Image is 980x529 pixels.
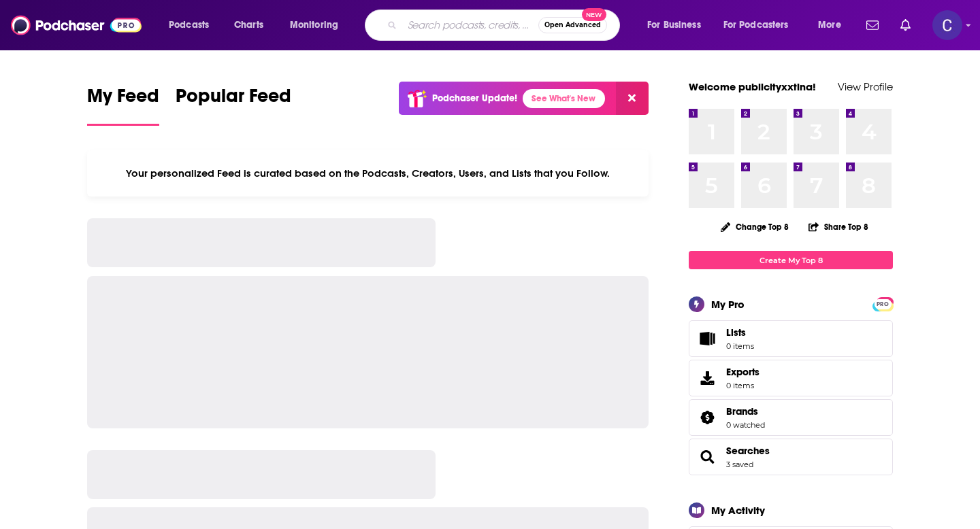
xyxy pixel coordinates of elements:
span: Searches [689,439,893,475]
a: Lists [689,320,893,357]
div: My Pro [711,298,745,311]
div: Your personalized Feed is curated based on the Podcasts, Creators, Users, and Lists that you Follow. [87,150,649,197]
span: For Podcasters [723,16,789,35]
a: My Feed [87,84,159,126]
a: Searches [693,447,721,466]
a: 3 saved [726,460,753,469]
a: 0 watched [726,420,765,430]
a: Brands [693,408,721,427]
span: Brands [689,399,893,436]
span: Exports [726,366,759,378]
a: See What's New [523,89,605,108]
span: New [582,8,606,21]
a: Show notifications dropdown [895,14,916,37]
span: PRO [875,299,891,309]
span: Lists [726,326,746,339]
span: For Business [647,16,701,35]
button: Show profile menu [932,10,962,40]
button: open menu [715,14,808,36]
span: Podcasts [169,16,209,35]
a: Charts [225,14,272,36]
span: Open Advanced [544,22,601,29]
span: Charts [234,16,263,35]
button: Change Top 8 [713,218,797,235]
img: Podchaser - Follow, Share and Rate Podcasts [11,12,142,38]
button: open menu [159,14,227,36]
a: Popular Feed [176,84,291,126]
p: Podchaser Update! [432,92,517,104]
a: Welcome publicityxxtina! [689,80,816,93]
span: 0 items [726,341,754,351]
img: User Profile [932,10,962,40]
span: More [818,16,841,35]
span: Brands [726,405,758,417]
a: PRO [875,298,891,309]
button: open menu [638,14,718,36]
span: Lists [693,329,721,348]
a: View Profile [838,80,893,93]
span: Monitoring [290,16,338,35]
span: My Feed [87,84,159,116]
a: Searches [726,445,770,457]
a: Exports [689,360,893,396]
button: open menu [808,14,858,36]
span: 0 items [726,381,759,390]
span: Popular Feed [176,84,291,116]
a: Create My Top 8 [689,251,893,269]
button: Open AdvancedNew [538,17,607,33]
span: Exports [693,369,721,388]
span: Lists [726,326,754,339]
button: open menu [280,14,356,36]
span: Logged in as publicityxxtina [932,10,962,40]
input: Search podcasts, credits, & more... [402,14,538,36]
a: Brands [726,405,765,417]
a: Show notifications dropdown [861,14,884,37]
div: Search podcasts, credits, & more... [378,10,633,41]
button: Share Top 8 [808,214,869,240]
div: My Activity [711,504,765,517]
